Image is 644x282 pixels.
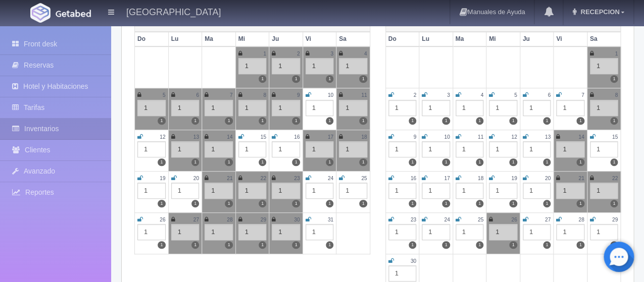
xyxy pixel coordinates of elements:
[556,100,584,116] div: 1
[476,200,483,207] label: 1
[205,141,233,157] div: 1
[590,141,618,157] div: 1
[326,241,333,249] label: 1
[292,75,300,83] label: 1
[158,158,165,166] label: 1
[615,51,618,57] small: 1
[259,75,266,83] label: 1
[225,200,232,207] label: 1
[272,58,300,74] div: 1
[511,217,517,222] small: 26
[409,241,416,249] label: 1
[610,117,618,125] label: 1
[364,51,367,57] small: 4
[456,183,484,199] div: 1
[578,134,584,140] small: 14
[171,224,200,240] div: 1
[326,75,333,83] label: 1
[306,224,334,240] div: 1
[444,134,450,140] small: 10
[158,241,165,249] label: 1
[442,241,450,249] label: 1
[339,183,367,199] div: 1
[361,92,367,98] small: 11
[230,92,233,98] small: 7
[306,58,334,74] div: 1
[339,100,367,116] div: 1
[578,8,619,16] span: RECEPCION
[361,176,367,181] small: 25
[610,241,618,249] label: 1
[259,158,266,166] label: 1
[193,134,199,140] small: 13
[326,117,333,125] label: 1
[359,117,367,125] label: 1
[509,200,517,207] label: 1
[442,200,450,207] label: 1
[261,134,266,140] small: 15
[191,158,199,166] label: 1
[339,141,367,157] div: 1
[135,32,169,46] th: Do
[543,200,551,207] label: 1
[543,241,551,249] label: 1
[590,58,618,74] div: 1
[456,100,484,116] div: 1
[235,32,269,46] th: Mi
[359,75,367,83] label: 1
[359,200,367,207] label: 1
[361,134,367,140] small: 18
[442,158,450,166] label: 1
[191,241,199,249] label: 1
[509,241,517,249] label: 1
[556,141,584,157] div: 1
[160,176,165,181] small: 19
[422,183,450,199] div: 1
[478,134,483,140] small: 11
[545,217,551,222] small: 27
[422,141,450,157] div: 1
[612,134,618,140] small: 15
[409,200,416,207] label: 1
[411,258,416,264] small: 30
[388,224,417,240] div: 1
[297,51,300,57] small: 2
[225,241,232,249] label: 1
[30,3,51,23] img: Getabed
[56,10,91,17] img: Getabed
[272,224,300,240] div: 1
[385,32,419,46] th: Do
[456,224,484,240] div: 1
[328,176,333,181] small: 24
[388,265,417,281] div: 1
[137,100,166,116] div: 1
[272,141,300,157] div: 1
[227,176,232,181] small: 21
[339,58,367,74] div: 1
[292,200,300,207] label: 1
[489,224,517,240] div: 1
[554,32,587,46] th: Vi
[511,134,517,140] small: 12
[615,92,618,98] small: 8
[294,217,300,222] small: 30
[581,92,584,98] small: 7
[263,51,266,57] small: 1
[409,117,416,125] label: 1
[590,100,618,116] div: 1
[225,117,232,125] label: 1
[158,200,165,207] label: 1
[202,32,236,46] th: Ma
[523,224,551,240] div: 1
[556,224,584,240] div: 1
[456,141,484,157] div: 1
[328,217,333,222] small: 31
[158,117,165,125] label: 1
[205,100,233,116] div: 1
[587,32,621,46] th: Sa
[205,224,233,240] div: 1
[388,183,417,199] div: 1
[419,32,453,46] th: Lu
[612,217,618,222] small: 29
[548,92,551,98] small: 6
